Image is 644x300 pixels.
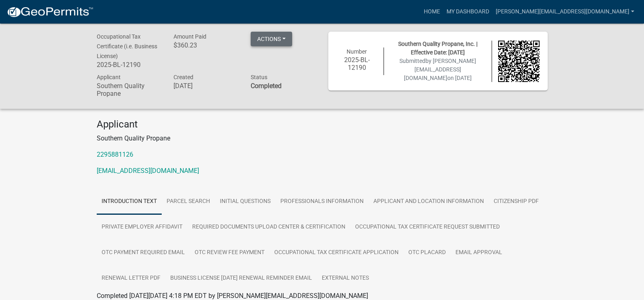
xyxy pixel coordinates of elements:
span: Occupational Tax Certificate (i.e. Business License) [97,33,157,59]
a: Parcel search [162,189,215,215]
h6: $360.23 [173,41,239,49]
h6: 2025-BL-12190 [97,61,162,69]
a: Introduction Text [97,189,162,215]
span: by [PERSON_NAME][EMAIL_ADDRESS][DOMAIN_NAME] [404,58,476,81]
span: Applicant [97,74,121,80]
a: 2295881126 [97,151,133,158]
h6: 2025-BL-12190 [336,56,378,71]
span: Southern Quality Propane, Inc. | Effective Date: [DATE] [398,41,477,56]
h6: [DATE] [173,82,239,90]
h6: Southern Quality Propane [97,82,162,97]
img: QR code [498,41,540,82]
a: Business License [DATE] Renewal Reminder Email [165,265,317,291]
span: Amount Paid [173,33,206,40]
a: Initial Questions [215,189,275,215]
a: Occupational Tax Certificate Request Submitted [350,214,505,240]
a: Required Documents Upload Center & Certification [187,214,350,240]
a: Home [421,4,443,19]
button: Actions [251,32,292,46]
a: OTC Payment Required Email [97,240,190,266]
a: [EMAIL_ADDRESS][DOMAIN_NAME] [97,167,199,175]
span: Number [347,48,367,55]
a: My Dashboard [443,4,492,19]
a: Occupational Tax Certificate Application [269,240,403,266]
span: Status [251,74,267,80]
a: Citizenship PDF [489,189,544,215]
a: Applicant and Location Information [369,189,489,215]
a: [PERSON_NAME][EMAIL_ADDRESS][DOMAIN_NAME] [492,4,637,19]
a: Professionals Information [275,189,369,215]
span: Submitted on [DATE] [399,58,476,81]
a: Email Approval [451,240,507,266]
a: External Notes [317,265,374,291]
span: Created [173,74,193,80]
a: Private Employer Affidavit [97,214,187,240]
h4: Applicant [97,119,548,130]
span: Completed [DATE][DATE] 4:18 PM EDT by [PERSON_NAME][EMAIL_ADDRESS][DOMAIN_NAME] [97,292,368,300]
a: OTC Review Fee Payment [190,240,269,266]
strong: Completed [251,82,282,90]
a: OTC Placard [403,240,451,266]
a: Renewal Letter PDF [97,265,165,291]
p: Southern Quality Propane [97,134,548,143]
